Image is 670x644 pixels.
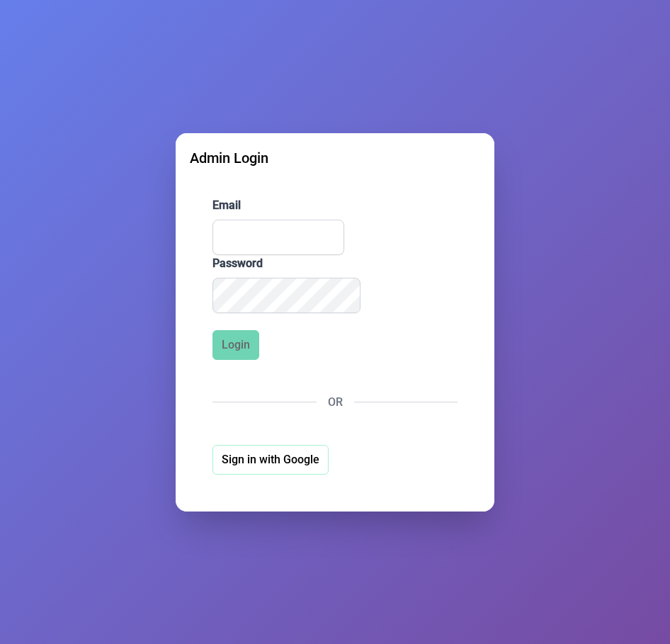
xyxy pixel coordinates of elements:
[212,445,329,475] button: Sign in with Google
[212,255,458,272] label: Password
[190,147,480,169] div: Admin Login
[222,451,319,468] span: Sign in with Google
[212,197,458,214] label: Email
[222,337,250,354] span: Login
[212,330,259,360] button: Login
[212,394,458,411] div: OR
